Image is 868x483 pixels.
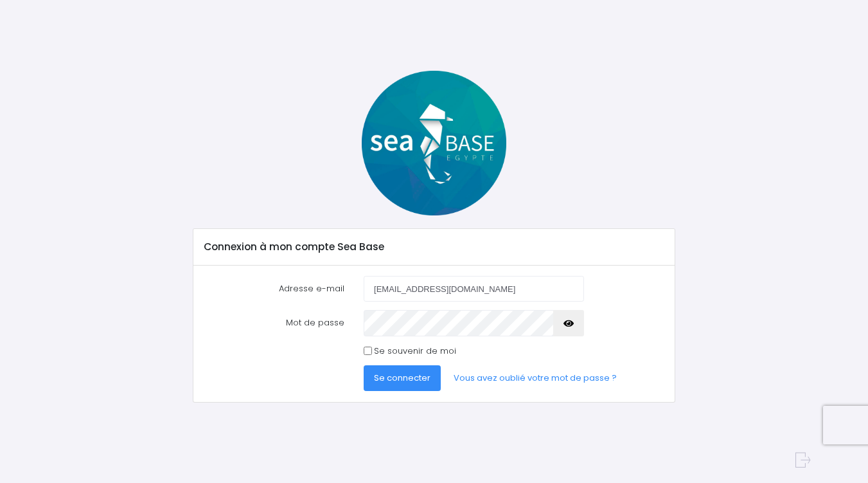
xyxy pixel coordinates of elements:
[374,372,430,384] span: Se connecter
[193,229,675,265] div: Connexion à mon compte Sea Base
[374,345,456,358] label: Se souvenir de moi
[194,276,354,302] label: Adresse e-mail
[443,365,627,391] a: Vous avez oublié votre mot de passe ?
[194,310,354,336] label: Mot de passe
[364,365,441,391] button: Se connecter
